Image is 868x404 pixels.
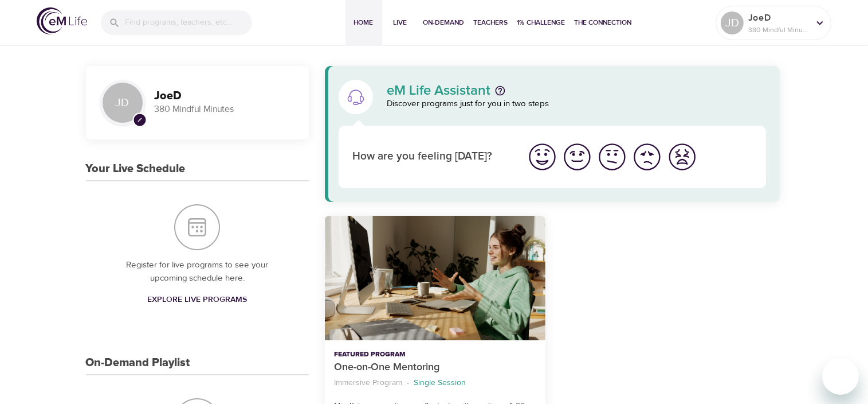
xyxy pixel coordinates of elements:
[474,17,508,29] span: Teachers
[595,139,630,174] button: I'm feeling ok
[822,358,859,395] iframe: Button to launch messaging window
[100,80,146,126] div: JD
[527,141,558,173] img: great
[86,162,186,176] h3: Your Live Schedule
[155,103,295,116] p: 380 Mindful Minutes
[666,141,698,173] img: worst
[665,139,700,174] button: I'm feeling worst
[347,88,365,106] img: eM Life Assistant
[414,377,466,389] p: Single Session
[334,377,402,389] p: Immersive Program
[631,141,663,173] img: bad
[147,293,247,307] span: Explore Live Programs
[109,259,286,285] p: Register for live programs to see your upcoming schedule here.
[334,360,536,375] p: One-on-One Mentoring
[517,17,565,29] span: 1% Challenge
[596,141,628,173] img: ok
[387,98,767,111] p: Discover programs just for you in two steps
[325,216,545,340] button: One-on-One Mentoring
[350,17,378,29] span: Home
[748,11,809,25] p: JoeD
[174,204,220,250] img: Your Live Schedule
[561,141,593,173] img: good
[86,356,190,370] h3: On-Demand Playlist
[387,17,414,29] span: Live
[560,139,595,174] button: I'm feeling good
[334,349,536,360] p: Featured Program
[387,84,490,98] p: eM Life Assistant
[155,90,295,103] h3: JoeD
[748,25,809,35] p: 380 Mindful Minutes
[721,11,744,34] div: JD
[352,149,511,165] p: How are you feeling [DATE]?
[334,375,536,391] nav: breadcrumb
[630,139,665,174] button: I'm feeling bad
[37,7,87,34] img: logo
[407,375,409,391] li: ·
[423,17,465,29] span: On-Demand
[575,17,632,29] span: The Connection
[143,289,252,310] a: Explore Live Programs
[125,10,252,35] input: Find programs, teachers, etc...
[525,139,560,174] button: I'm feeling great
